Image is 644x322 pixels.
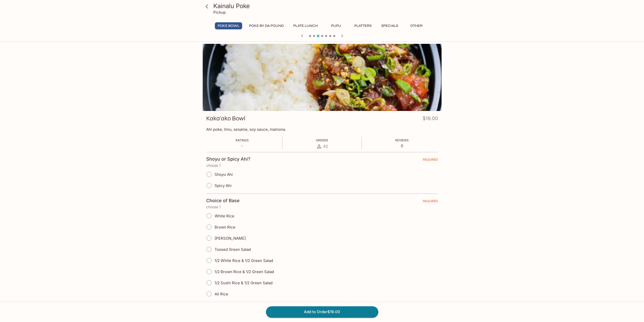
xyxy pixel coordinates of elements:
span: 1/2 Sushi Rice & 1/2 Green Salad [215,280,273,285]
button: Platters [351,22,374,29]
h4: Choice of Base [206,198,240,203]
span: REQUIRED [423,158,438,163]
span: Ratings [236,138,249,142]
span: Spicy Ahi [215,183,232,188]
h3: Kaka'ako Bowl [206,115,245,122]
span: 42 [323,144,328,149]
h4: $19.00 [423,115,438,124]
p: Ahi poke, limu, sesame, soy sauce, inamona. [206,127,438,132]
button: Poke By Da Pound [246,22,286,29]
button: Specials [378,22,401,29]
span: Brown Rice [215,225,235,230]
p: choose 1 [206,163,438,167]
p: 0 [395,143,409,148]
button: Other [405,22,428,29]
p: - [236,143,249,148]
span: All Rice [215,292,228,296]
span: Reviews [395,138,409,142]
h3: Kainalu Poke [213,2,440,10]
span: Tossed Green Salad [215,247,251,252]
p: Pickup [213,10,226,15]
button: Plate Lunch [290,22,321,29]
button: Add to Order$19.00 [266,306,378,317]
button: Poke Bowl [215,22,242,29]
span: 1/2 White Rice & 1/2 Green Salad [215,258,273,263]
div: Kaka'ako Bowl [203,44,442,111]
span: REQUIRED [423,199,438,205]
span: 1/2 Brown Rice & 1/2 Green Salad [215,269,274,274]
span: [PERSON_NAME] [215,236,246,241]
p: choose 1 [206,205,438,209]
span: Orders [316,138,328,142]
span: Shoyu Ahi [215,172,233,177]
span: White Rice [215,214,234,218]
button: Pupu [325,22,347,29]
h4: Shoyu or Spicy Ahi? [206,156,251,162]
